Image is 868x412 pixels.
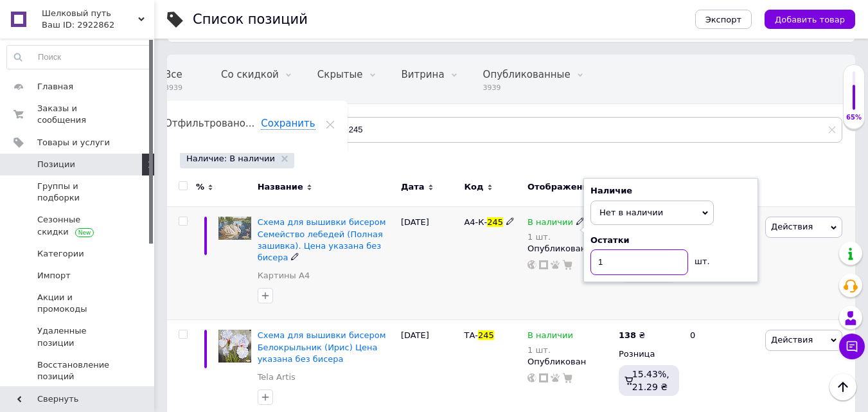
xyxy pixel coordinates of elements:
a: Схема для вышивки бисером Семейство лебедей (Полная зашивка). Цена указана без бисера [258,217,386,262]
div: 1 шт. [527,232,585,242]
div: Ваш ID: 2922862 [42,19,154,31]
span: Дата [401,181,425,193]
span: Экспорт [705,15,741,24]
span: В наличии [527,217,573,231]
div: ₴ [619,330,645,341]
span: Все [164,69,182,80]
span: Товары и услуги [37,137,110,148]
span: 245 [487,217,503,227]
div: Остатки [590,235,751,246]
div: 65% [844,113,864,122]
b: 138 [619,330,636,340]
span: 3939 [164,83,182,93]
img: Схема для вышивки бисером Белокрыльник (Ирис) Цена указана без бисера [218,330,251,363]
span: Восстановление позиций [37,359,119,382]
span: Удаленные позиции [37,325,119,348]
span: Название [258,181,303,193]
span: Главная [37,81,73,93]
button: Экспорт [695,10,752,29]
span: Скрытые [317,69,363,80]
div: 1 шт. [527,345,573,355]
span: Действия [771,335,813,345]
div: шт. [688,249,714,267]
span: Отфильтровано... [164,118,254,129]
button: Чат с покупателем [839,334,865,359]
span: Импорт [37,270,71,282]
div: Розница [619,348,679,360]
button: Добавить товар [765,10,855,29]
div: Наличие [590,185,751,197]
div: [DATE] [398,207,461,320]
button: Наверх [829,373,856,400]
div: Список позиций [193,13,308,26]
span: Категории [37,248,84,260]
span: Сезонные скидки [37,214,119,237]
span: Заказы и сообщения [37,103,119,126]
span: Отображение [527,181,594,193]
span: Наличие: В наличии [186,153,275,165]
a: Картины А4 [258,270,310,282]
span: В наличии [527,330,573,344]
a: Схема для вышивки бисером Белокрыльник (Ирис) Цена указана без бисера [258,330,386,363]
div: Опубликован [527,243,612,255]
input: Поиск [7,46,151,69]
span: Нет в наличии [599,208,663,217]
span: Акции и промокоды [37,292,119,315]
span: А4-К- [464,217,487,227]
a: Tela Artis [258,372,296,383]
img: Схема для вышивки бисером Семейство лебедей (Полная зашивка). Цена указана без бисера [218,217,251,239]
span: 245 [478,330,494,340]
span: Добавить товар [775,15,845,24]
span: 15.43%, 21.29 ₴ [632,369,669,392]
span: ТА- [464,330,478,340]
span: Опубликованные [483,69,571,80]
span: Группы и подборки [37,181,119,204]
span: 3939 [483,83,571,93]
span: Позиции [37,159,75,170]
span: Действия [771,222,813,231]
span: Со скидкой [221,69,279,80]
span: Сохранить [261,118,315,130]
span: Шелковый путь [42,8,138,19]
span: Код [464,181,483,193]
span: % [196,181,204,193]
input: Поиск по названию позиции, артикулу и поисковым запросам [326,117,842,143]
span: Витрина [402,69,445,80]
div: Опубликован [527,356,612,368]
